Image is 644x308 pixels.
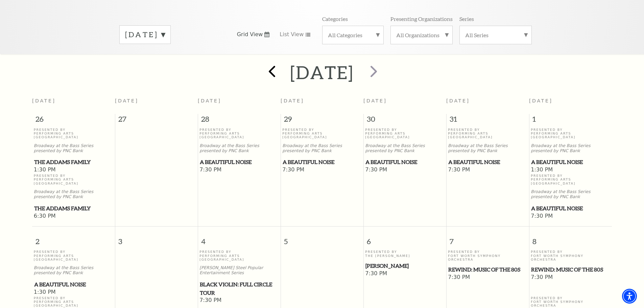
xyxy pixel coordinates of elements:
[531,166,610,174] span: 1:30 PM
[34,158,113,166] span: The Addams Family
[448,274,527,281] span: 7:30 PM
[360,61,385,85] button: next
[34,280,113,289] a: A Beautiful Noise
[34,204,113,213] span: The Addams Family
[237,31,263,38] span: Grid View
[32,227,115,250] span: 2
[34,166,113,174] span: 1:30 PM
[365,166,445,174] span: 7:30 PM
[531,204,610,213] a: A Beautiful Noise
[364,114,446,127] span: 30
[529,114,612,127] span: 1
[531,128,610,139] p: Presented By Performing Arts [GEOGRAPHIC_DATA]
[282,166,362,174] span: 7:30 PM
[390,15,453,22] p: Presenting Organizations
[281,114,363,127] span: 29
[447,114,529,127] span: 31
[365,128,445,139] p: Presented By Performing Arts [GEOGRAPHIC_DATA]
[200,158,279,166] span: A Beautiful Noise
[365,158,444,166] span: A Beautiful Noise
[199,250,279,261] p: Presented By Performing Arts [GEOGRAPHIC_DATA]
[531,158,610,166] span: A Beautiful Noise
[199,265,279,276] p: [PERSON_NAME] Steel Popular Entertainment Series
[280,31,304,38] span: List View
[34,250,113,261] p: Presented By Performing Arts [GEOGRAPHIC_DATA]
[446,98,470,103] span: [DATE]
[290,62,354,83] h2: [DATE]
[281,227,363,250] span: 5
[448,166,527,174] span: 7:30 PM
[531,274,610,281] span: 7:30 PM
[34,265,113,276] p: Broadway at the Bass Series presented by PNC Bank
[448,128,527,139] p: Presented By Performing Arts [GEOGRAPHIC_DATA]
[198,98,221,103] span: [DATE]
[365,270,445,278] span: 7:30 PM
[281,98,304,103] span: [DATE]
[200,280,279,297] span: Black Violin: Full Circle Tour
[448,250,527,261] p: Presented By Fort Worth Symphony Orchestra
[199,158,279,166] a: A Beautiful Noise
[34,296,113,308] p: Presented By Performing Arts [GEOGRAPHIC_DATA]
[32,98,56,103] span: [DATE]
[34,189,113,199] p: Broadway at the Bass Series presented by PNC Bank
[32,114,115,127] span: 26
[34,213,113,220] span: 6:30 PM
[448,143,527,153] p: Broadway at the Bass Series presented by PNC Bank
[465,31,526,39] label: All Series
[199,128,279,139] p: Presented By Performing Arts [GEOGRAPHIC_DATA]
[396,31,447,39] label: All Organizations
[529,227,612,250] span: 8
[34,289,113,296] span: 1:30 PM
[34,174,113,185] p: Presented By Performing Arts [GEOGRAPHIC_DATA]
[322,15,348,22] p: Categories
[531,250,610,261] p: Presented By Fort Worth Symphony Orchestra
[448,158,527,166] span: A Beautiful Noise
[531,265,610,274] span: REWIND: Music of the 80s
[365,262,445,270] a: Beatrice Rana
[365,250,445,258] p: Presented By The [PERSON_NAME]
[622,289,637,304] div: Accessibility Menu
[531,204,610,213] span: A Beautiful Noise
[199,280,279,297] a: Black Violin: Full Circle Tour
[115,227,198,250] span: 3
[198,227,281,250] span: 4
[531,143,610,153] p: Broadway at the Bass Series presented by PNC Bank
[459,15,474,22] p: Series
[282,143,362,153] p: Broadway at the Bass Series presented by PNC Bank
[282,128,362,139] p: Presented By Performing Arts [GEOGRAPHIC_DATA]
[531,265,610,274] a: REWIND: Music of the 80s
[365,143,445,153] p: Broadway at the Bass Series presented by PNC Bank
[531,158,610,166] a: A Beautiful Noise
[199,297,279,304] span: 7:30 PM
[259,61,284,85] button: prev
[34,204,113,213] a: The Addams Family
[199,143,279,153] p: Broadway at the Bass Series presented by PNC Bank
[115,98,139,103] span: [DATE]
[447,227,529,250] span: 7
[448,265,527,274] a: REWIND: Music of the 80s
[282,158,362,166] a: A Beautiful Noise
[34,128,113,139] p: Presented By Performing Arts [GEOGRAPHIC_DATA]
[125,29,165,40] label: [DATE]
[328,31,378,39] label: All Categories
[365,262,444,270] span: [PERSON_NAME]
[34,280,113,289] span: A Beautiful Noise
[531,189,610,199] p: Broadway at the Bass Series presented by PNC Bank
[199,166,279,174] span: 7:30 PM
[283,158,361,166] span: A Beautiful Noise
[365,158,445,166] a: A Beautiful Noise
[34,143,113,153] p: Broadway at the Bass Series presented by PNC Bank
[531,174,610,185] p: Presented By Performing Arts [GEOGRAPHIC_DATA]
[531,213,610,220] span: 7:30 PM
[34,158,113,166] a: The Addams Family
[529,98,553,103] span: [DATE]
[531,296,610,308] p: Presented By Fort Worth Symphony Orchestra
[448,265,527,274] span: REWIND: Music of the 80s
[363,98,387,103] span: [DATE]
[198,114,281,127] span: 28
[115,114,198,127] span: 27
[448,158,527,166] a: A Beautiful Noise
[364,227,446,250] span: 6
